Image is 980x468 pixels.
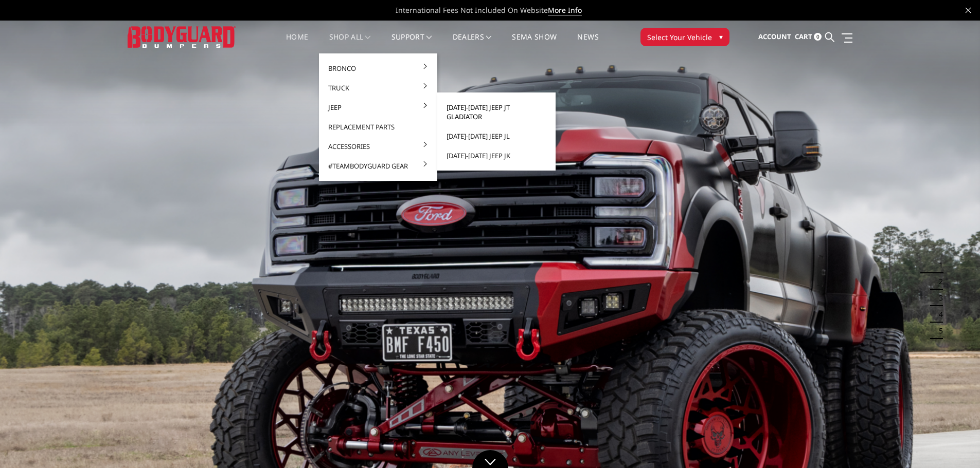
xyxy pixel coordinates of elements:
[472,450,508,468] a: Click to Down
[933,273,943,290] button: 2 of 5
[441,146,551,165] a: [DATE]-[DATE] Jeep JK
[814,33,822,41] span: 0
[453,33,492,53] a: Dealers
[323,59,433,78] a: Bronco
[323,156,433,176] a: #TeamBodyguard Gear
[391,33,432,53] a: Support
[323,78,433,98] a: Truck
[929,419,980,468] iframe: Chat Widget
[795,32,812,41] span: Cart
[323,98,433,117] a: Jeep
[640,28,729,46] button: Select Your Vehicle
[286,33,308,53] a: Home
[647,32,712,43] span: Select Your Vehicle
[441,98,551,126] a: [DATE]-[DATE] Jeep JT Gladiator
[441,126,551,146] a: [DATE]-[DATE] Jeep JL
[548,5,582,15] a: More Info
[795,23,822,51] a: Cart 0
[323,117,433,137] a: Replacement Parts
[758,32,791,41] span: Account
[933,323,943,339] button: 5 of 5
[329,33,371,53] a: shop all
[512,33,557,53] a: SEMA Show
[323,137,433,156] a: Accessories
[933,257,943,273] button: 1 of 5
[758,23,791,51] a: Account
[933,306,943,323] button: 4 of 5
[577,33,598,53] a: News
[933,290,943,306] button: 3 of 5
[719,31,723,42] span: ▾
[128,26,236,47] img: BODYGUARD BUMPERS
